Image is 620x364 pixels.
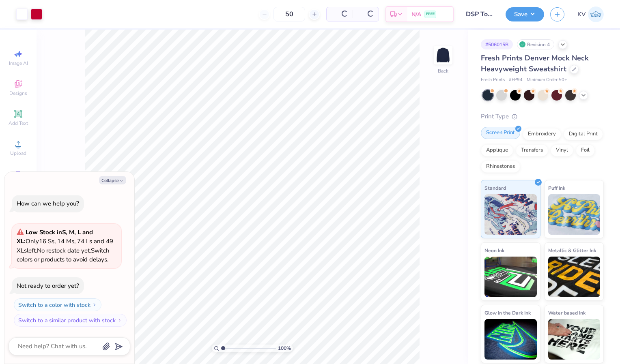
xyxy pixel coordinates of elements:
[506,7,544,21] button: Save
[481,53,589,74] span: Fresh Prints Denver Mock Neck Heavyweight Sweatshirt
[484,246,504,255] span: Neon Ink
[92,302,97,307] img: Switch to a color with stock
[481,77,505,84] span: Fresh Prints
[484,257,537,297] img: Neon Ink
[551,144,573,156] div: Vinyl
[278,345,291,352] span: 100 %
[548,257,601,297] img: Metallic & Glitter Ink
[426,11,435,17] span: FREE
[9,120,28,126] span: Add Text
[481,161,520,173] div: Rhinestones
[509,77,523,84] span: # FP94
[481,39,513,49] div: # 506015B
[548,194,601,235] img: Puff Ink
[435,47,451,63] img: Back
[564,128,603,140] div: Digital Print
[117,318,122,323] img: Switch to a similar product with stock
[17,228,113,264] span: Only 16 Ss, 14 Ms, 74 Ls and 49 XLs left. Switch colors or products to avoid delays.
[481,127,520,139] div: Screen Print
[588,6,604,22] img: Kylie Velkoff
[484,319,537,360] img: Glow in the Dark Ink
[460,6,499,22] input: Untitled Design
[17,199,79,208] div: How can we help you?
[548,184,565,192] span: Puff Ink
[481,144,513,156] div: Applique
[14,314,127,327] button: Switch to a similar product with stock
[527,77,567,84] span: Minimum Order: 50 +
[411,10,421,19] span: N/A
[481,112,604,121] div: Print Type
[517,39,554,49] div: Revision 4
[99,176,126,184] button: Collapse
[14,298,101,311] button: Switch to a color with stock
[17,282,79,290] div: Not ready to order yet?
[484,308,531,317] span: Glow in the Dark Ink
[576,144,595,156] div: Foil
[548,246,596,255] span: Metallic & Glitter Ink
[10,150,26,156] span: Upload
[523,128,561,140] div: Embroidery
[9,60,28,66] span: Image AI
[577,10,586,19] span: KV
[548,308,586,317] span: Water based Ink
[438,67,448,75] div: Back
[484,194,537,235] img: Standard
[273,7,305,21] input: – –
[516,144,548,156] div: Transfers
[577,6,604,22] a: KV
[17,228,93,246] strong: Low Stock in S, M, L and XL :
[548,319,601,360] img: Water based Ink
[37,246,91,255] span: No restock date yet.
[484,184,506,192] span: Standard
[9,90,27,96] span: Designs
